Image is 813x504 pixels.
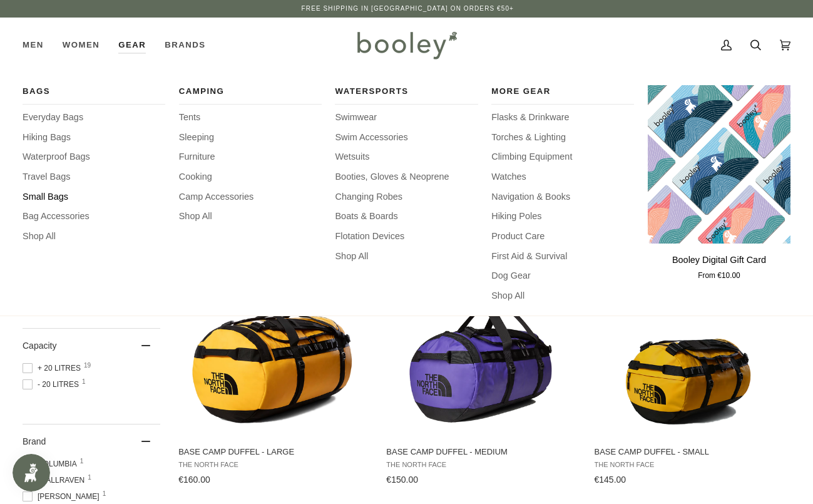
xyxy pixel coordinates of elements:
product-grid-item: Booley Digital Gift Card [648,85,790,282]
a: Men [23,18,53,73]
span: Brand [23,436,46,446]
span: Torches & Lighting [491,131,634,145]
a: Navigation & Books [491,190,634,204]
span: Women [63,39,100,51]
img: The North Face Base Camp Duffel - Large Summit Gold / TNF Black A - Booley Galway [180,249,368,437]
a: Swimwear [335,111,478,125]
a: Boats & Boards [335,210,478,224]
a: Cooking [179,170,322,184]
img: The North Face Base Camp Duffel - Medium Peak Purple / TNF Black - Booley Galway [388,249,576,437]
a: Waterproof Bags [23,150,165,164]
a: Booley Digital Gift Card [648,85,790,244]
span: Shop All [335,250,478,264]
a: Swim Accessories [335,131,478,145]
span: 19 [84,363,91,369]
img: Booley [352,27,461,63]
span: + 20 Litres [23,363,84,374]
a: Shop All [179,210,322,224]
a: Flotation Devices [335,230,478,244]
a: Camping [179,85,322,105]
a: Bags [23,85,165,105]
span: Bags [23,85,165,98]
p: Booley Digital Gift Card [672,254,766,267]
span: Columbia [23,458,81,470]
span: Base Camp Duffel - Small [595,446,786,458]
span: €160.00 [178,475,210,485]
a: Brands [155,18,215,73]
a: Everyday Bags [23,111,165,125]
product-grid-item-variant: €10.00 [648,85,790,244]
a: Base Camp Duffel - Medium [384,249,580,490]
a: Hiking Poles [491,210,634,224]
a: Furniture [179,150,322,164]
a: Dog Gear [491,269,634,283]
span: The North Face [386,461,578,469]
a: Base Camp Duffel - Small [593,249,788,490]
span: Capacity [23,341,56,351]
a: Small Bags [23,190,165,204]
a: Flasks & Drinkware [491,111,634,125]
a: Gear [109,18,155,73]
a: More Gear [491,85,634,105]
a: Hiking Bags [23,131,165,145]
a: First Aid & Survival [491,250,634,264]
span: €150.00 [386,475,418,485]
span: 1 [103,491,106,497]
a: Wetsuits [335,150,478,164]
span: Men [23,39,44,51]
a: Tents [179,111,322,125]
span: From €10.00 [698,270,740,282]
a: Booley Digital Gift Card [648,249,790,282]
span: The North Face [178,461,370,469]
span: [PERSON_NAME] [23,491,103,502]
span: 1 [82,379,86,385]
a: Shop All [23,230,165,244]
span: Base Camp Duffel - Large [178,446,370,458]
a: Booties, Gloves & Neoprene [335,170,478,184]
a: Shop All [491,289,634,303]
span: - 20 Litres [23,379,83,390]
a: Women [53,18,109,73]
span: Watches [491,170,634,184]
a: Bag Accessories [23,210,165,224]
span: Brands [165,39,205,51]
span: More Gear [491,85,634,98]
p: Free Shipping in [GEOGRAPHIC_DATA] on Orders €50+ [302,4,514,14]
a: Changing Robes [335,190,478,204]
span: Fjallraven [23,475,88,486]
a: Travel Bags [23,170,165,184]
div: Gear Bags Everyday Bags Hiking Bags Waterproof Bags Travel Bags Small Bags Bag Accessories Shop A... [109,18,155,73]
a: Watersports [335,85,478,105]
span: Watersports [335,85,478,98]
a: Camp Accessories [179,190,322,204]
a: Climbing Equipment [491,150,634,164]
span: Camping [179,85,322,98]
a: Product Care [491,230,634,244]
iframe: Button to open loyalty program pop-up [13,454,50,491]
